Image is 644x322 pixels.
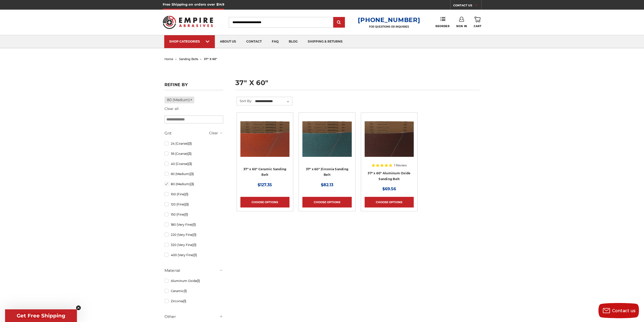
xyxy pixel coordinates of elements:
[365,116,414,181] a: 37" x 60" Aluminum Oxide Sanding Belt
[598,303,639,318] button: Contact us
[612,308,636,313] span: Contact us
[365,116,414,157] img: 37" x 60" Aluminum Oxide Sanding Belt
[164,139,223,148] a: 24 (Coarse)
[254,98,292,105] select: Sort By:
[17,313,65,319] span: Get Free Shipping
[164,240,223,249] a: 320 (Very Fine)
[302,197,351,207] a: Choose Options
[435,17,449,28] a: Reorder
[164,314,223,320] h5: Other
[240,116,289,157] img: 37" x 60" Ceramic Sanding Belt
[164,268,223,274] h5: Material
[164,297,223,306] a: Zirconia
[194,253,197,257] span: (1)
[267,35,284,48] a: faq
[179,57,198,61] a: sanding belts
[190,182,194,186] span: (3)
[241,35,267,48] a: contact
[163,12,213,32] img: Empire Abrasives
[169,40,210,43] div: SHOP CATEGORIES
[185,192,188,196] span: (1)
[164,230,223,239] a: 220 (Very Fine)
[185,202,189,206] span: (3)
[474,17,481,28] a: Cart
[215,35,241,48] a: about us
[164,210,223,219] a: 150 (Fine)
[188,152,192,156] span: (3)
[240,197,289,207] a: Choose Options
[321,182,333,187] span: $82.13
[164,130,223,136] h5: Grit
[164,251,223,259] a: 400 (Very Fine)
[435,25,449,28] span: Reorder
[164,276,223,285] a: Aluminum Oxide
[358,25,420,28] p: FOR QUESTIONS OR INQUIRIES
[5,309,77,322] div: Get Free ShippingClose teaser
[209,131,218,135] a: Clear
[284,35,303,48] a: blog
[164,190,223,199] a: 100 (Fine)
[240,116,289,181] a: 37" x 60" Ceramic Sanding Belt
[302,116,351,157] img: 37" x 60" Zirconia Sanding Belt
[164,200,223,209] a: 120 (Fine)
[453,3,481,10] a: CONTACT US
[190,172,194,176] span: (3)
[76,305,81,310] button: Close teaser
[302,116,351,181] a: 37" x 60" Zirconia Sanding Belt
[164,97,195,103] a: 80 (Medium)
[193,243,196,247] span: (1)
[193,223,196,226] span: (1)
[204,57,217,61] span: 37" x 60"
[197,279,200,283] span: (1)
[164,287,223,295] a: Ceramic
[258,182,272,187] span: $127.35
[188,162,192,166] span: (3)
[164,169,223,178] a: 60 (Medium)
[303,35,348,48] a: shipping & returns
[474,25,481,28] span: Cart
[184,289,187,293] span: (1)
[365,197,414,207] a: Choose Options
[382,186,396,191] span: $69.56
[188,142,192,145] span: (3)
[334,17,344,28] input: Submit
[164,149,223,158] a: 36 (Coarse)
[164,57,173,61] a: home
[456,25,467,28] span: Sign In
[164,82,223,90] h5: Refine by
[237,97,252,105] label: Sort By:
[358,16,420,24] a: [PHONE_NUMBER]
[164,180,223,188] a: 80 (Medium)
[183,299,186,303] span: (1)
[185,213,188,216] span: (1)
[164,159,223,168] a: 40 (Coarse)
[164,106,179,111] a: Clear all
[193,233,196,237] span: (1)
[235,79,480,90] h1: 37" x 60"
[164,220,223,229] a: 180 (Very Fine)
